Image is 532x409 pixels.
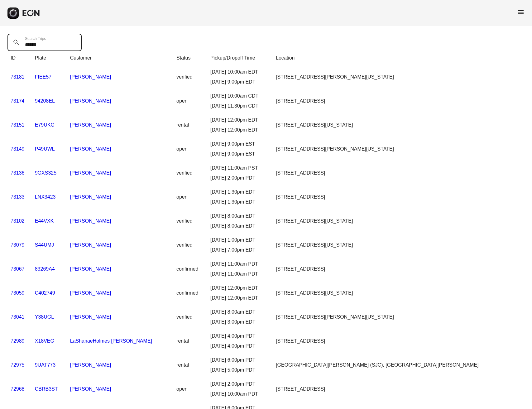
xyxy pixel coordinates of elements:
[35,290,55,296] a: C402749
[273,113,525,137] td: [STREET_ADDRESS][US_STATE]
[273,65,525,89] td: [STREET_ADDRESS][PERSON_NAME][US_STATE]
[210,140,270,148] div: [DATE] 9:00pm EST
[210,390,270,398] div: [DATE] 10:00am PDT
[67,51,173,65] th: Customer
[173,161,207,185] td: verified
[70,98,111,103] a: [PERSON_NAME]
[70,290,111,296] a: [PERSON_NAME]
[273,233,525,257] td: [STREET_ADDRESS][US_STATE]
[210,342,270,350] div: [DATE] 4:00pm PDT
[273,161,525,185] td: [STREET_ADDRESS]
[273,305,525,329] td: [STREET_ADDRESS][PERSON_NAME][US_STATE]
[35,122,55,128] a: E79UKG
[70,266,111,272] a: [PERSON_NAME]
[35,170,56,176] a: 9GXS325
[70,242,111,248] a: [PERSON_NAME]
[273,257,525,281] td: [STREET_ADDRESS]
[210,188,270,196] div: [DATE] 1:30pm EDT
[210,68,270,76] div: [DATE] 10:00am EDT
[70,122,111,128] a: [PERSON_NAME]
[11,242,25,248] a: 73079
[173,89,207,113] td: open
[173,377,207,401] td: open
[11,362,25,368] a: 72975
[70,314,111,320] a: [PERSON_NAME]
[35,218,54,224] a: E44VXK
[273,329,525,353] td: [STREET_ADDRESS]
[70,386,111,392] a: [PERSON_NAME]
[35,98,55,103] a: 94208EL
[210,174,270,182] div: [DATE] 2:00pm PDT
[210,78,270,86] div: [DATE] 9:00pm EDT
[11,194,25,200] a: 73133
[11,218,25,224] a: 73102
[35,338,54,344] a: X18VEG
[210,284,270,292] div: [DATE] 12:00pm EDT
[210,270,270,278] div: [DATE] 11:00am PDT
[173,137,207,161] td: open
[11,74,25,79] a: 73181
[70,218,111,224] a: [PERSON_NAME]
[173,233,207,257] td: verified
[273,353,525,377] td: [GEOGRAPHIC_DATA][PERSON_NAME] (SJC), [GEOGRAPHIC_DATA][PERSON_NAME]
[210,246,270,254] div: [DATE] 7:00pm EDT
[173,51,207,65] th: Status
[273,89,525,113] td: [STREET_ADDRESS]
[210,198,270,206] div: [DATE] 1:30pm EDT
[173,305,207,329] td: verified
[70,146,111,152] a: [PERSON_NAME]
[11,122,25,128] a: 73151
[70,338,152,344] a: LaShanaeHolmes [PERSON_NAME]
[11,146,25,152] a: 73149
[11,170,25,176] a: 73136
[11,98,25,103] a: 73174
[210,318,270,326] div: [DATE] 3:00pm EDT
[35,194,56,200] a: LNX3423
[70,74,111,79] a: [PERSON_NAME]
[273,209,525,233] td: [STREET_ADDRESS][US_STATE]
[35,386,58,392] a: CBRB3ST
[207,51,273,65] th: Pickup/Dropoff Time
[173,281,207,305] td: confirmed
[173,185,207,209] td: open
[35,362,55,368] a: 9UAT773
[35,74,51,79] a: FIEE57
[210,366,270,374] div: [DATE] 5:00pm PDT
[11,314,25,320] a: 73041
[210,294,270,302] div: [DATE] 12:00pm EDT
[173,329,207,353] td: rental
[210,222,270,230] div: [DATE] 8:00am EDT
[273,377,525,401] td: [STREET_ADDRESS]
[70,170,111,176] a: [PERSON_NAME]
[273,51,525,65] th: Location
[35,242,54,248] a: S44UMJ
[210,92,270,100] div: [DATE] 10:00am CDT
[173,113,207,137] td: rental
[11,338,25,344] a: 72989
[173,353,207,377] td: rental
[210,164,270,172] div: [DATE] 11:00am PST
[173,209,207,233] td: verified
[70,194,111,200] a: [PERSON_NAME]
[210,380,270,388] div: [DATE] 2:00pm PDT
[35,266,55,272] a: 83269A4
[25,36,46,41] label: Search Trips
[7,51,32,65] th: ID
[35,146,55,152] a: P49UWL
[273,185,525,209] td: [STREET_ADDRESS]
[517,8,525,16] span: menu
[210,236,270,244] div: [DATE] 1:00pm EDT
[210,150,270,158] div: [DATE] 9:00pm EST
[35,314,54,320] a: Y38UGL
[210,356,270,364] div: [DATE] 6:00pm PDT
[273,137,525,161] td: [STREET_ADDRESS][PERSON_NAME][US_STATE]
[32,51,67,65] th: Plate
[173,65,207,89] td: verified
[210,102,270,110] div: [DATE] 11:30pm CDT
[210,126,270,134] div: [DATE] 12:00pm EDT
[210,260,270,268] div: [DATE] 11:00am PDT
[210,116,270,124] div: [DATE] 12:00pm EDT
[11,386,25,392] a: 72968
[70,362,111,368] a: [PERSON_NAME]
[273,281,525,305] td: [STREET_ADDRESS][US_STATE]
